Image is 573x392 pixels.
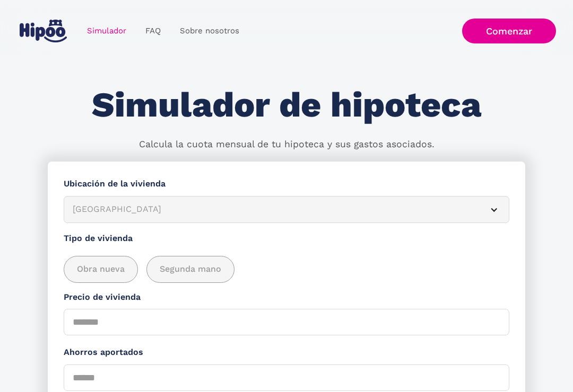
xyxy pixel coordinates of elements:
[73,203,475,216] div: [GEOGRAPHIC_DATA]
[64,291,509,304] label: Precio de vivienda
[17,15,69,47] a: home
[64,177,509,191] label: Ubicación de la vivienda
[64,196,509,223] article: [GEOGRAPHIC_DATA]
[92,86,481,124] h1: Simulador de hipoteca
[77,263,125,276] span: Obra nueva
[64,232,509,245] label: Tipo de vivienda
[462,19,556,43] a: Comenzar
[139,138,435,152] p: Calcula la cuota mensual de tu hipoteca y sus gastos asociados.
[160,263,221,276] span: Segunda mano
[77,21,136,41] a: Simulador
[64,346,509,359] label: Ahorros aportados
[136,21,170,41] a: FAQ
[64,256,509,283] div: add_description_here
[170,21,249,41] a: Sobre nosotros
